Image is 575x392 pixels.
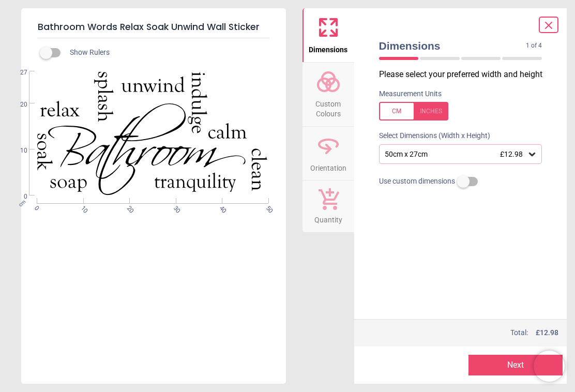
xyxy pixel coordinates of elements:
span: Dimensions [309,40,347,55]
h5: Bathroom Words Relax Soak Unwind Wall Sticker [38,17,269,38]
button: Custom Colours [302,63,354,126]
button: Dimensions [302,8,354,62]
span: Orientation [310,158,346,174]
div: Show Rulers [46,47,286,59]
span: Quantity [314,210,342,225]
span: cm [18,198,27,207]
span: Use custom dimensions [379,176,455,187]
span: 10 [79,204,85,211]
span: 27 [8,68,27,77]
div: 50cm x 27cm [384,150,527,159]
span: 10 [8,146,27,155]
iframe: Brevo live chat [534,351,565,382]
span: 1 of 4 [526,41,542,50]
button: Next [468,355,563,375]
span: 30 [171,204,178,211]
p: Please select your preferred width and height [379,69,551,80]
label: Select Dimensions (Width x Height) [371,131,490,141]
span: 40 [217,204,224,211]
span: £12.98 [500,150,523,158]
span: Custom Colours [304,94,353,119]
div: Total: [378,328,559,338]
button: Quantity [302,180,354,232]
span: 20 [125,204,131,211]
span: 0 [33,204,39,211]
span: 50 [264,204,270,211]
span: £ [536,328,558,338]
label: Measurement Units [379,89,442,99]
button: Orientation [302,127,354,180]
span: Dimensions [379,38,526,53]
span: 12.98 [540,328,558,337]
span: 0 [8,192,27,201]
span: 20 [8,100,27,109]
